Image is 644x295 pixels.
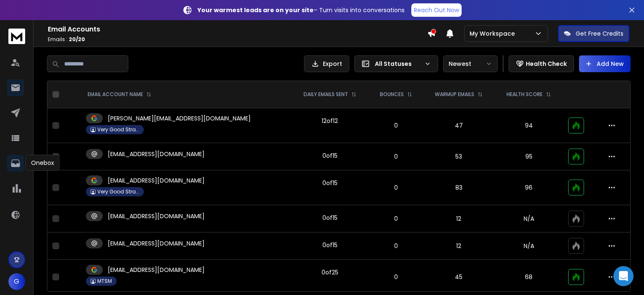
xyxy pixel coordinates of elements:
button: Export [304,55,349,72]
button: G [8,273,25,290]
p: N/A [500,214,558,223]
p: [EMAIL_ADDRESS][DOMAIN_NAME] [108,266,205,274]
p: [EMAIL_ADDRESS][DOMAIN_NAME] [108,212,205,220]
div: 0 of 15 [322,151,338,160]
p: [EMAIL_ADDRESS][DOMAIN_NAME] [108,176,205,185]
p: [EMAIL_ADDRESS][DOMAIN_NAME] [108,150,205,158]
p: 0 [374,242,418,250]
p: 0 [374,183,418,192]
p: BOUNCES [380,91,404,98]
p: Health Check [526,60,567,68]
p: HEALTH SCORE [506,91,543,98]
div: EMAIL ACCOUNT NAME [88,91,151,98]
td: 68 [495,260,563,295]
div: Onebox [26,155,60,171]
p: My Workspace [470,29,518,38]
td: 96 [495,170,563,205]
p: WARMUP EMAILS [435,91,474,98]
p: Emails : [48,36,427,43]
p: MTSM [97,278,112,285]
p: Reach Out Now [414,6,459,14]
td: 12 [423,205,495,232]
img: logo [8,29,25,44]
div: 0 of 25 [322,268,338,277]
div: 0 of 15 [322,241,338,249]
button: Newest [443,55,498,72]
p: DAILY EMAILS SENT [304,91,348,98]
p: N/A [500,242,558,250]
td: 94 [495,108,563,143]
button: Add New [579,55,631,72]
button: Health Check [509,55,574,72]
td: 12 [423,232,495,260]
td: 47 [423,108,495,143]
p: [EMAIL_ADDRESS][DOMAIN_NAME] [108,239,205,248]
p: Very Good Strategies [97,188,139,195]
td: 53 [423,143,495,170]
p: 0 [374,273,418,281]
button: Get Free Credits [558,25,629,42]
div: 12 of 12 [322,117,338,125]
div: Open Intercom Messenger [613,266,634,286]
div: 0 of 15 [322,179,338,187]
a: Reach Out Now [411,3,462,17]
p: 0 [374,121,418,130]
p: [PERSON_NAME][EMAIL_ADDRESS][DOMAIN_NAME] [108,114,251,123]
strong: Your warmest leads are on your site [197,6,314,14]
h1: Email Accounts [48,24,427,34]
td: 83 [423,170,495,205]
p: Get Free Credits [576,29,623,38]
p: Very Good Strategies [97,126,139,133]
p: – Turn visits into conversations [197,6,405,14]
span: 20 / 20 [69,36,85,43]
td: 45 [423,260,495,295]
div: 0 of 15 [322,214,338,222]
p: All Statuses [375,60,421,68]
p: 0 [374,152,418,161]
p: 0 [374,214,418,223]
td: 95 [495,143,563,170]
